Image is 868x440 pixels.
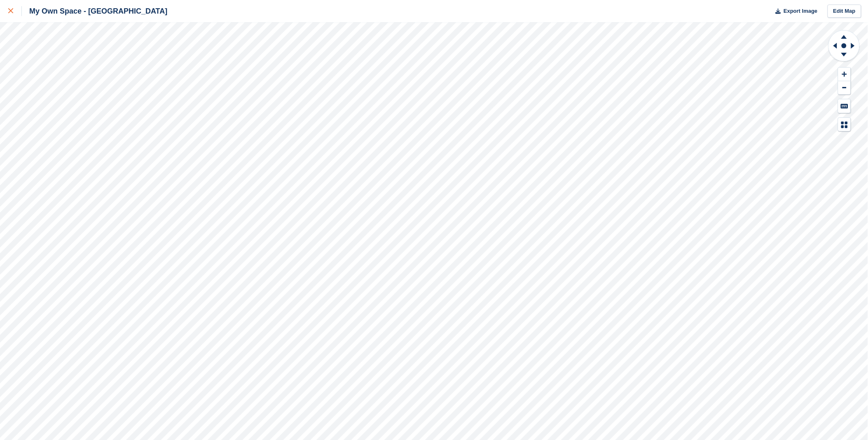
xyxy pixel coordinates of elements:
button: Zoom In [838,68,851,81]
span: Export Image [784,7,817,15]
div: My Own Space - [GEOGRAPHIC_DATA] [22,6,167,16]
button: Keyboard Shortcuts [838,99,851,113]
button: Export Image [771,5,818,18]
button: Map Legend [838,118,851,131]
a: Edit Map [828,5,861,18]
button: Zoom Out [838,81,851,95]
